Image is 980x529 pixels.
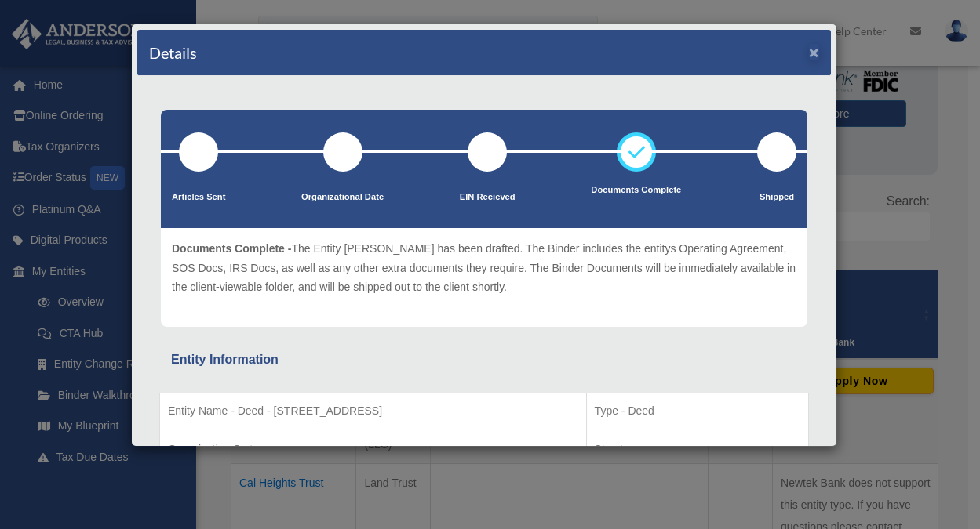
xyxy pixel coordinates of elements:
span: Documents Complete - [172,242,291,255]
p: Type - Deed [595,401,800,421]
div: Entity Information [171,349,797,371]
p: Articles Sent [172,190,225,205]
p: EIN Recieved [460,190,516,205]
p: Organization State - [168,440,578,459]
p: Documents Complete [591,183,681,198]
p: Entity Name - Deed - [STREET_ADDRESS] [168,401,578,421]
button: × [809,44,819,60]
p: Structure - [595,440,800,459]
p: Organizational Date [301,190,384,205]
h4: Details [149,42,197,63]
p: The Entity [PERSON_NAME] has been drafted. The Binder includes the entitys Operating Agreement, S... [172,239,796,297]
p: Shipped [757,190,796,205]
